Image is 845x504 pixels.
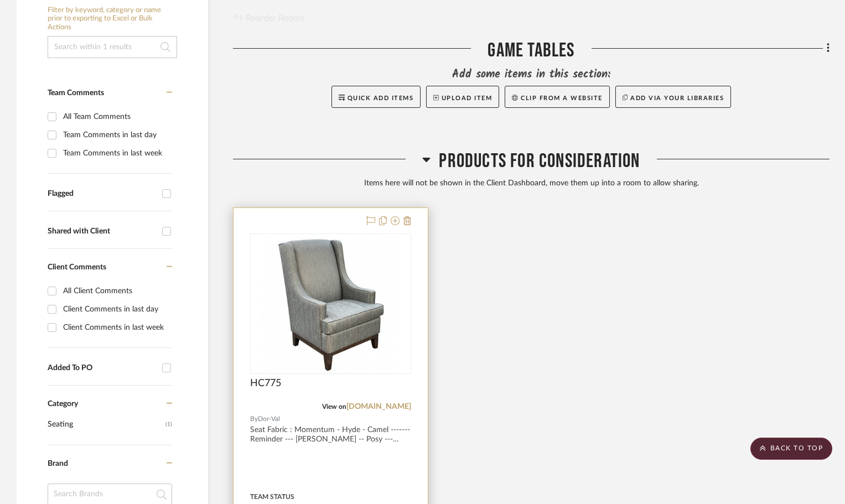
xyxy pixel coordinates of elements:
[261,235,400,373] img: HC775
[250,492,294,502] div: Team Status
[63,319,169,336] div: Client Comments in last week
[426,86,499,108] button: Upload Item
[63,282,169,300] div: All Client Comments
[48,399,78,409] span: Category
[348,95,414,101] span: Quick Add Items
[48,36,177,58] input: Search within 1 results
[48,363,157,373] div: Added To PO
[331,86,421,108] button: Quick Add Items
[63,300,169,318] div: Client Comments in last day
[63,126,169,144] div: Team Comments in last day
[48,227,157,236] div: Shared with Client
[233,12,304,25] button: Reorder Rooms
[48,460,68,467] span: Brand
[48,6,177,32] h6: Filter by keyword, category or name prior to exporting to Excel or Bulk Actions
[250,414,258,424] span: By
[63,144,169,162] div: Team Comments in last week
[246,12,304,25] span: Reorder Rooms
[615,86,732,108] button: Add via your libraries
[505,86,609,108] button: Clip from a website
[233,178,830,190] div: Items here will not be shown in the Client Dashboard, move them up into a room to allow sharing.
[63,108,169,126] div: All Team Comments
[48,263,106,271] span: Client Comments
[165,415,172,433] span: (1)
[439,149,640,173] span: Products For Consideration
[322,403,346,410] span: View on
[346,403,411,411] a: [DOMAIN_NAME]
[48,189,157,199] div: Flagged
[250,377,281,389] span: HC775
[750,438,832,460] scroll-to-top-button: BACK TO TOP
[233,67,830,82] div: Add some items in this section:
[48,415,163,434] span: Seating
[48,89,104,97] span: Team Comments
[258,414,280,424] span: Dor-Val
